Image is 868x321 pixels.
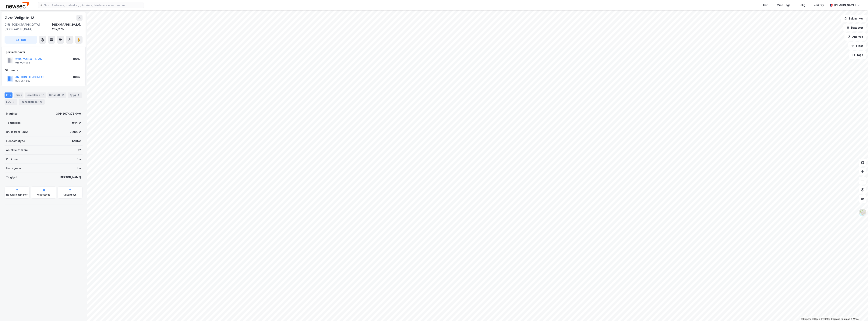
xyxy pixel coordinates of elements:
[73,75,80,79] div: 100%
[5,36,37,44] button: Tag
[843,24,866,31] button: Datasett
[6,2,29,8] img: newsec-logo.f6e21ccffca1b3a03d2d.png
[72,139,81,143] div: Kontor
[73,57,80,61] div: 100%
[72,121,81,125] div: 944 ㎡
[70,130,81,134] div: 7 284 ㎡
[64,193,77,196] div: Saksinnsyn
[849,51,866,59] button: Tags
[6,121,21,125] div: Tomteareal
[48,92,66,98] div: Datasett
[5,92,12,98] div: Info
[6,175,17,180] div: Tinglyst
[61,93,65,97] div: 10
[848,42,866,50] button: Filter
[59,175,81,180] div: [PERSON_NAME]
[5,99,17,105] div: ESG
[39,100,43,104] div: 15
[37,193,50,196] div: Miljøstatus
[841,15,866,22] button: Bokmerker
[777,3,791,7] div: Mine Tags
[6,166,21,171] div: Festegrunn
[15,61,30,64] div: 915 095 992
[831,318,850,320] a: Improve this map
[5,50,82,54] div: Hjemmelshaver
[849,303,868,321] iframe: Chat Widget
[77,93,80,97] div: 1
[19,99,45,105] div: Transaksjoner
[812,318,831,320] a: OpenStreetMap
[6,130,28,134] div: Bruksareal (BRA)
[68,92,82,98] div: Bygg
[6,148,28,152] div: Antall leietakere
[6,193,28,196] div: Reguleringsplaner
[56,111,81,116] div: 301-207-378-0-0
[6,157,19,161] div: Punktleie
[845,33,866,41] button: Analyse
[859,209,866,216] img: Z
[5,68,82,73] div: Gårdeiere
[801,318,811,320] a: Mapbox
[41,93,44,97] div: 12
[12,100,16,104] div: 4
[77,166,81,171] div: Nei
[849,303,868,321] div: Kontrollprogram for chat
[5,22,52,31] div: 0158, [GEOGRAPHIC_DATA], [GEOGRAPHIC_DATA]
[25,92,46,98] div: Leietakere
[834,3,856,7] div: [PERSON_NAME]
[78,148,81,152] div: 12
[5,15,35,21] div: Øvre Vollgate 13
[6,139,25,143] div: Eiendomstype
[763,3,769,7] div: Kart
[77,157,81,161] div: Nei
[6,111,18,116] div: Matrikkel
[799,3,806,7] div: Bolig
[14,92,23,98] div: Eiere
[43,2,144,8] input: Søk på adresse, matrikkel, gårdeiere, leietakere eller personer
[814,3,824,7] div: Verktøy
[52,22,83,31] div: [GEOGRAPHIC_DATA], 207/378
[15,79,30,82] div: 885 857 582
